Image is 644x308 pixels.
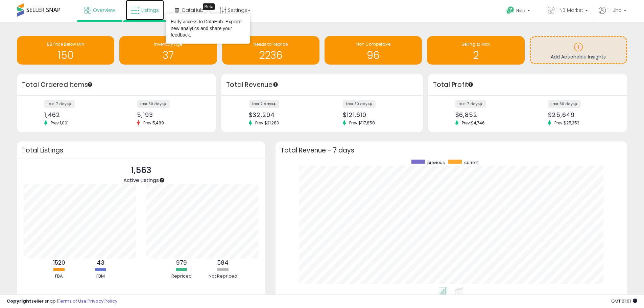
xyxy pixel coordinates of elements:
a: Add Actionable Insights [531,37,626,63]
span: 2025-10-6 01:01 GMT [611,298,637,304]
label: last 7 days [44,100,75,108]
b: 1520 [53,259,65,267]
span: Listings [141,7,159,14]
div: Tooltip anchor [272,81,279,88]
span: Needs to Reprice [254,41,288,47]
a: Hi Jho [599,7,626,22]
span: Prev: $21,283 [252,120,282,126]
div: seller snap | | [7,298,117,305]
b: 584 [217,259,229,267]
span: Active Listings [123,176,159,184]
span: BB Price Below Min [47,41,84,47]
span: Prev: 5,489 [140,120,167,126]
div: $25,649 [548,111,615,118]
div: Tooltip anchor [87,81,93,88]
b: 43 [97,259,104,267]
b: 979 [176,259,187,267]
div: FBM [80,273,121,280]
a: Privacy Policy [88,298,117,304]
strong: Copyright [7,298,31,304]
div: Tooltip anchor [468,81,474,88]
h3: Total Listings [22,148,260,153]
div: $6,852 [455,111,523,118]
a: Help [501,1,537,22]
h1: 37 [123,50,213,61]
div: Tooltip anchor [203,3,215,10]
span: previous [427,160,445,165]
i: Get Help [506,6,515,15]
div: $121,610 [343,111,411,118]
span: Prev: $25,353 [551,120,583,126]
div: 5,193 [137,111,204,118]
span: current [464,160,479,165]
a: Selling @ Max 2 [427,36,524,65]
a: Inventory Age 37 [119,36,217,65]
div: Early access to DataHub. Explore new analytics and share your feedback. [171,19,245,39]
label: last 7 days [455,100,486,108]
a: BB Price Below Min 150 [17,36,114,65]
span: Overview [93,7,115,14]
div: Tooltip anchor [159,177,165,183]
span: Selling @ Max [461,41,490,47]
div: 1,462 [44,111,112,118]
span: Hi Jho [607,7,622,14]
label: last 7 days [249,100,279,108]
div: FBA [39,273,79,280]
label: last 30 days [548,100,581,108]
div: $32,294 [249,111,317,118]
h3: Total Profit [433,80,622,90]
a: Terms of Use [58,298,87,304]
h1: 150 [20,50,111,61]
h3: Total Revenue - 7 days [281,148,622,153]
p: 1,563 [123,164,159,177]
span: Help [516,8,525,14]
a: Non Competitive 96 [325,36,422,65]
span: Prev: $117,858 [346,120,378,126]
span: Prev: 1,001 [47,120,72,126]
div: Repriced [161,273,202,280]
div: Not Repriced [203,273,243,280]
h3: Total Revenue [226,80,418,90]
label: last 30 days [343,100,376,108]
span: Inventory Age [154,41,182,47]
label: last 30 days [137,100,170,108]
span: Non Competitive [356,41,390,47]
span: Prev: $4,746 [458,120,488,126]
h1: 2 [430,50,521,61]
span: Add Actionable Insights [551,53,606,60]
a: Needs to Reprice 2236 [222,36,319,65]
h1: 2236 [225,50,316,61]
span: DataHub [182,7,204,14]
h1: 96 [328,50,419,61]
h3: Total Ordered Items [22,80,211,90]
span: HNB Market [556,7,583,14]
